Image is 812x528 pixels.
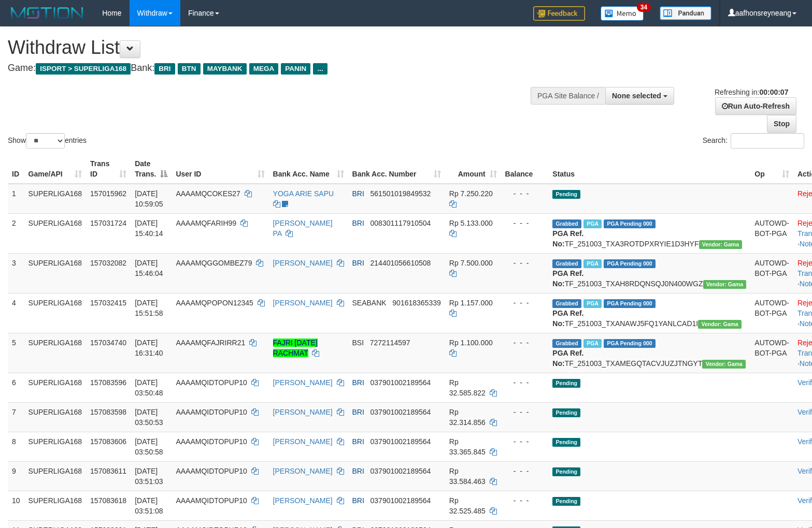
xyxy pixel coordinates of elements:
[135,339,163,357] span: [DATE] 16:31:40
[8,432,24,461] td: 8
[731,133,804,149] input: Search:
[135,437,163,456] span: [DATE] 03:50:58
[8,37,531,58] h1: Withdraw List
[604,259,656,268] span: PGA Pending
[759,88,788,96] strong: 00:00:07
[273,299,333,307] a: [PERSON_NAME]
[8,461,24,491] td: 9
[371,219,431,227] span: Copy 008301117910504 to clipboard
[8,184,24,214] td: 1
[24,373,87,402] td: SUPERLIGA168
[90,299,126,307] span: 157032415
[90,437,126,446] span: 157083606
[178,63,201,75] span: BTN
[8,373,24,402] td: 6
[90,496,126,505] span: 157083618
[352,467,364,475] span: BRI
[505,436,545,447] div: - - -
[552,379,580,388] span: Pending
[552,190,580,199] span: Pending
[352,299,387,307] span: SEABANK
[702,360,746,369] span: Vendor URL: https://trx31.1velocity.biz
[273,378,333,387] a: [PERSON_NAME]
[583,219,602,228] span: Marked by aafsengchandara
[612,92,661,100] span: None selected
[505,338,545,348] div: - - -
[552,438,580,447] span: Pending
[352,189,364,198] span: BRI
[750,333,793,373] td: AUTOWD-BOT-PGA
[505,188,545,199] div: - - -
[24,293,87,333] td: SUPERLIGA168
[24,213,87,253] td: SUPERLIGA168
[176,378,247,387] span: AAAAMQIDTOPUP10
[533,6,585,21] img: Feedback.jpg
[552,299,581,308] span: Grabbed
[605,87,674,105] button: None selected
[86,154,131,184] th: Trans ID: activate to sort column ascending
[548,213,750,253] td: TF_251003_TXA3ROTDPXRYIE1D3HYF
[90,408,126,416] span: 157083598
[273,219,333,238] a: [PERSON_NAME] PA
[176,189,240,198] span: AAAAMQCOKES27
[552,408,580,417] span: Pending
[352,378,364,387] span: BRI
[348,154,445,184] th: Bank Acc. Number: activate to sort column ascending
[135,299,163,317] span: [DATE] 15:51:58
[505,377,545,388] div: - - -
[548,293,750,333] td: TF_251003_TXANAWJ5FQ1YANLCAD1I
[505,218,545,228] div: - - -
[24,491,87,520] td: SUPERLIGA168
[505,407,545,417] div: - - -
[8,293,24,333] td: 4
[548,333,750,373] td: TF_251003_TXAMEGQTACVJUZJTNGYT
[371,437,431,446] span: Copy 037901002189564 to clipboard
[90,378,126,387] span: 157083596
[750,293,793,333] td: AUTOWD-BOT-PGA
[371,189,431,198] span: Copy 561501019849532 to clipboard
[269,154,348,184] th: Bank Acc. Name: activate to sort column ascending
[176,339,245,347] span: AAAAMQFAJRIRR21
[249,63,279,75] span: MEGA
[8,213,24,253] td: 2
[352,437,364,446] span: BRI
[449,259,493,267] span: Rp 7.500.000
[548,154,750,184] th: Status
[371,378,431,387] span: Copy 037901002189564 to clipboard
[699,240,743,249] span: Vendor URL: https://trx31.1velocity.biz
[176,408,247,416] span: AAAAMQIDTOPUP10
[703,133,804,149] label: Search:
[135,259,163,277] span: [DATE] 15:46:04
[352,259,364,267] span: BRI
[449,467,486,486] span: Rp 33.584.463
[24,432,87,461] td: SUPERLIGA168
[750,154,793,184] th: Op: activate to sort column ascending
[36,63,131,75] span: ISPORT > SUPERLIGA168
[552,269,583,288] b: PGA Ref. No:
[273,339,318,357] a: FAJRI [DATE] RACHMAT
[154,63,175,75] span: BRI
[90,189,126,198] span: 157015962
[552,339,581,348] span: Grabbed
[698,320,742,329] span: Vendor URL: https://trx31.1velocity.biz
[273,437,333,446] a: [PERSON_NAME]
[352,408,364,416] span: BRI
[715,88,788,96] span: Refreshing in:
[552,467,580,476] span: Pending
[24,402,87,432] td: SUPERLIGA168
[24,184,87,214] td: SUPERLIGA168
[90,467,126,475] span: 157083611
[8,402,24,432] td: 7
[449,339,493,347] span: Rp 1.100.000
[552,309,583,328] b: PGA Ref. No:
[449,299,493,307] span: Rp 1.157.000
[352,219,364,227] span: BRI
[552,219,581,228] span: Grabbed
[24,333,87,373] td: SUPERLIGA168
[552,259,581,268] span: Grabbed
[8,253,24,293] td: 3
[24,461,87,491] td: SUPERLIGA168
[604,339,656,348] span: PGA Pending
[750,213,793,253] td: AUTOWD-BOT-PGA
[449,378,486,397] span: Rp 32.585.822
